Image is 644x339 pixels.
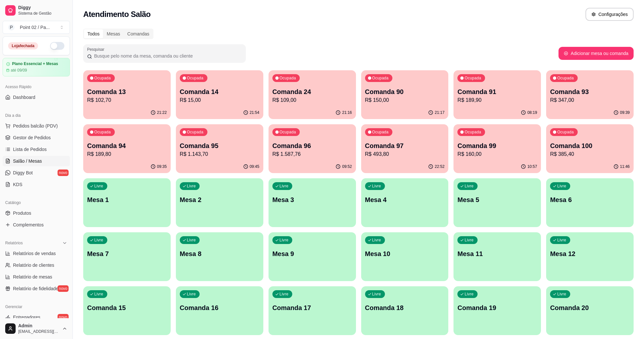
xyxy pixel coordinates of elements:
[3,58,70,76] a: Plano Essencial + Mesasaté 09/09
[269,70,356,119] button: OcupadaComanda 24R$ 109,0021:16
[157,164,167,169] p: 09:35
[250,164,259,169] p: 09:45
[18,5,67,11] span: Diggy
[3,260,70,270] a: Relatório de clientes
[269,124,356,173] button: OcupadaComanda 96R$ 1.587,7609:52
[3,179,70,190] a: KDS
[435,164,444,169] p: 22:52
[272,195,352,204] p: Mesa 3
[453,286,541,335] button: LivreComanda 19
[546,178,634,227] button: LivreMesa 6
[3,82,70,92] div: Acesso Rápido
[157,110,167,115] p: 21:22
[365,249,445,258] p: Mesa 10
[3,144,70,155] a: Lista de Pedidos
[557,292,566,297] p: Livre
[372,237,381,243] p: Livre
[180,303,259,312] p: Comanda 16
[272,303,352,312] p: Comanda 17
[3,283,70,294] a: Relatório de fidelidadenovo
[465,292,474,297] p: Livre
[457,195,537,204] p: Mesa 5
[180,249,259,258] p: Mesa 8
[557,237,566,243] p: Livre
[87,141,167,150] p: Comanda 94
[546,286,634,335] button: LivreComanda 20
[13,250,56,257] span: Relatórios de vendas
[87,303,167,312] p: Comanda 15
[457,87,537,96] p: Comanda 91
[3,168,70,178] a: Diggy Botnovo
[457,96,537,104] p: R$ 189,90
[87,195,167,204] p: Mesa 1
[280,292,289,297] p: Livre
[453,232,541,281] button: LivreMesa 11
[272,87,352,96] p: Comanda 24
[435,110,444,115] p: 21:17
[3,3,70,18] a: DiggySistema de Gestão
[103,29,124,38] div: Mesas
[342,164,352,169] p: 09:52
[3,208,70,218] a: Produtos
[557,75,574,81] p: Ocupada
[527,110,537,115] p: 08:19
[92,53,242,59] input: Pesquisar
[94,237,103,243] p: Livre
[13,181,22,188] span: KDS
[372,75,389,81] p: Ocupada
[457,249,537,258] p: Mesa 11
[180,87,259,96] p: Comanda 14
[18,323,59,329] span: Admin
[550,195,630,204] p: Mesa 6
[250,110,259,115] p: 21:54
[18,329,59,334] span: [EMAIL_ADDRESS][DOMAIN_NAME]
[546,232,634,281] button: LivreMesa 12
[550,303,630,312] p: Comanda 20
[272,150,352,158] p: R$ 1.587,76
[187,75,204,81] p: Ocupada
[457,141,537,150] p: Comanda 99
[13,222,44,228] span: Complementos
[269,178,356,227] button: LivreMesa 3
[180,96,259,104] p: R$ 15,00
[176,232,263,281] button: LivreMesa 8
[83,286,171,335] button: LivreComanda 15
[3,92,70,102] a: Dashboard
[12,61,58,66] article: Plano Essencial + Mesas
[18,11,67,16] span: Sistema de Gestão
[280,237,289,243] p: Livre
[87,87,167,96] p: Comanda 13
[87,249,167,258] p: Mesa 7
[269,232,356,281] button: LivreMesa 9
[3,321,70,336] button: Admin[EMAIL_ADDRESS][DOMAIN_NAME]
[465,237,474,243] p: Livre
[527,164,537,169] p: 10:57
[5,240,23,246] span: Relatórios
[557,183,566,189] p: Livre
[83,232,171,281] button: LivreMesa 7
[272,249,352,258] p: Mesa 9
[3,132,70,143] a: Gestor de Pedidos
[3,21,70,34] button: Select a team
[457,150,537,158] p: R$ 160,00
[365,87,445,96] p: Comanda 90
[361,70,449,119] button: OcupadaComanda 90R$ 150,0021:17
[457,303,537,312] p: Comanda 19
[13,158,42,164] span: Salão / Mesas
[87,96,167,104] p: R$ 102,70
[559,47,634,60] button: Adicionar mesa ou comanda
[453,124,541,173] button: OcupadaComanda 99R$ 160,0010:57
[550,96,630,104] p: R$ 347,00
[187,183,196,189] p: Livre
[3,156,70,166] a: Salão / Mesas
[94,292,103,297] p: Livre
[3,197,70,208] div: Catálogo
[187,292,196,297] p: Livre
[3,110,70,121] div: Dia a dia
[13,146,47,153] span: Lista de Pedidos
[365,141,445,150] p: Comanda 97
[83,124,171,173] button: OcupadaComanda 94R$ 189,8009:35
[453,70,541,119] button: OcupadaComanda 91R$ 189,9008:19
[3,302,70,312] div: Gerenciar
[94,75,111,81] p: Ocupada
